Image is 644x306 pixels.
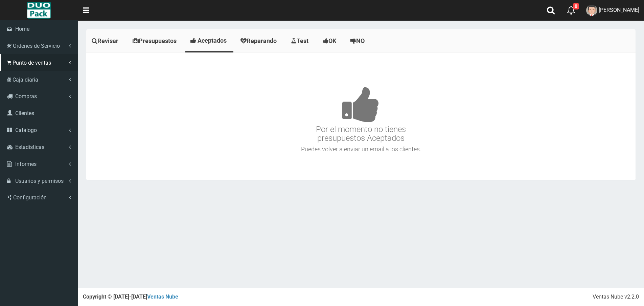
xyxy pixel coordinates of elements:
[599,7,639,13] span: [PERSON_NAME]
[593,293,639,301] div: Ventas Nube v2.2.0
[15,178,64,184] span: Usuarios y permisos
[247,37,277,44] span: Reparando
[88,146,634,153] h4: Puedes volver a enviar un email a los clientes.
[15,110,34,116] span: Clientes
[127,30,184,51] a: Presupuestos
[15,144,44,150] span: Estadisticas
[15,161,37,167] span: Informes
[139,37,177,44] span: Presupuestos
[88,66,634,143] h3: Por el momento no tienes presupuestos Aceptados
[83,293,178,300] strong: Copyright © [DATE]-[DATE]
[317,30,343,51] a: OK
[235,30,284,51] a: Reparando
[573,3,579,9] span: 0
[185,30,233,51] a: Aceptados
[13,60,51,66] span: Punto de ventas
[15,93,37,100] span: Compras
[147,293,178,300] a: Ventas Nube
[27,2,51,19] img: Logo grande
[297,37,308,44] span: Test
[356,37,365,44] span: NO
[97,37,118,44] span: Revisar
[13,76,38,83] span: Caja diaria
[13,194,47,201] span: Configuración
[13,43,60,49] span: Ordenes de Servicio
[345,30,372,51] a: NO
[328,37,336,44] span: OK
[15,26,29,32] span: Home
[86,30,125,51] a: Revisar
[586,5,597,16] img: User Image
[198,37,227,44] span: Aceptados
[285,30,316,51] a: Test
[15,127,37,133] span: Catálogo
